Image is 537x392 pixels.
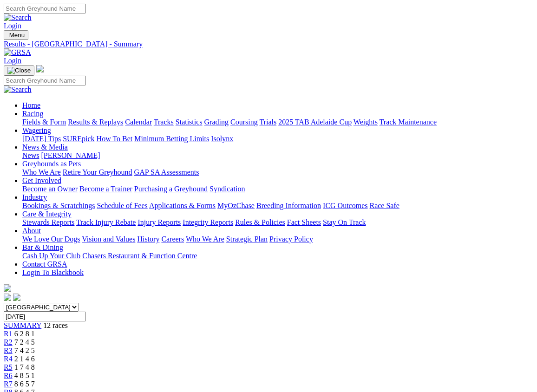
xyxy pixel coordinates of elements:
a: Login [4,22,21,30]
div: Greyhounds as Pets [22,168,533,176]
a: Tracks [154,118,174,126]
input: Search [4,4,86,13]
div: Bar & Dining [22,252,533,260]
a: [DATE] Tips [22,135,61,143]
a: Injury Reports [138,218,181,226]
a: Greyhounds as Pets [22,160,81,168]
span: 4 8 5 1 [14,372,35,379]
a: R3 [4,346,13,354]
a: Wagering [22,126,51,134]
a: Retire Your Greyhound [63,168,132,176]
a: Bookings & Scratchings [22,202,95,209]
a: MyOzChase [217,202,255,209]
span: 2 1 4 6 [14,355,35,363]
a: R5 [4,363,13,371]
a: R6 [4,372,13,379]
a: Results & Replays [68,118,123,126]
a: Strategic Plan [226,235,268,243]
a: Trials [259,118,276,126]
a: Stay On Track [323,218,366,226]
a: SUMMARY [4,321,41,329]
a: Industry [22,193,47,201]
a: Weights [354,118,378,126]
div: Industry [22,202,533,210]
img: Search [4,85,32,94]
a: Who We Are [22,168,61,176]
a: Become an Owner [22,185,78,193]
a: News & Media [22,143,68,151]
div: About [22,235,533,243]
a: Who We Are [186,235,224,243]
a: Privacy Policy [269,235,313,243]
img: Close [7,67,31,74]
a: Rules & Policies [235,218,285,226]
span: 7 4 2 5 [14,346,35,354]
a: Bar & Dining [22,243,63,251]
img: GRSA [4,48,31,57]
a: History [137,235,159,243]
a: Cash Up Your Club [22,252,80,260]
a: Minimum Betting Limits [134,135,209,143]
div: News & Media [22,151,533,160]
div: Wagering [22,135,533,143]
img: twitter.svg [13,294,20,301]
button: Toggle navigation [4,30,28,40]
span: 6 2 8 1 [14,330,35,338]
a: R7 [4,380,13,388]
a: Schedule of Fees [97,202,147,209]
input: Select date [4,312,86,321]
a: R1 [4,330,13,338]
a: Fields & Form [22,118,66,126]
a: Results - [GEOGRAPHIC_DATA] - Summary [4,40,533,48]
img: facebook.svg [4,294,11,301]
div: Care & Integrity [22,218,533,227]
span: 7 2 4 5 [14,338,35,346]
span: Menu [9,32,25,39]
a: Statistics [176,118,203,126]
a: 2025 TAB Adelaide Cup [278,118,352,126]
a: Careers [161,235,184,243]
a: Syndication [210,185,245,193]
a: Contact GRSA [22,260,67,268]
a: Become a Trainer [79,185,132,193]
a: Applications & Forms [149,202,216,209]
a: Login To Blackbook [22,268,84,276]
a: Home [22,101,40,109]
a: Purchasing a Greyhound [134,185,208,193]
a: We Love Our Dogs [22,235,80,243]
img: logo-grsa-white.png [36,65,44,72]
a: Track Injury Rebate [76,218,136,226]
a: Breeding Information [256,202,321,209]
a: R2 [4,338,13,346]
input: Search [4,76,86,85]
a: Chasers Restaurant & Function Centre [82,252,197,260]
a: About [22,227,41,235]
a: Race Safe [369,202,399,209]
a: Fact Sheets [287,218,321,226]
a: R4 [4,355,13,363]
a: Get Involved [22,176,61,184]
a: Integrity Reports [183,218,233,226]
a: GAP SA Assessments [134,168,199,176]
a: Track Maintenance [380,118,437,126]
a: SUREpick [63,135,94,143]
a: Coursing [230,118,258,126]
a: How To Bet [97,135,133,143]
img: logo-grsa-white.png [4,284,11,292]
a: Racing [22,110,43,118]
a: News [22,151,39,159]
a: Login [4,57,21,65]
a: ICG Outcomes [323,202,367,209]
a: Vision and Values [82,235,135,243]
img: Search [4,13,32,22]
a: Isolynx [211,135,233,143]
span: 8 6 5 7 [14,380,35,388]
div: Racing [22,118,533,126]
span: 12 races [43,321,68,329]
